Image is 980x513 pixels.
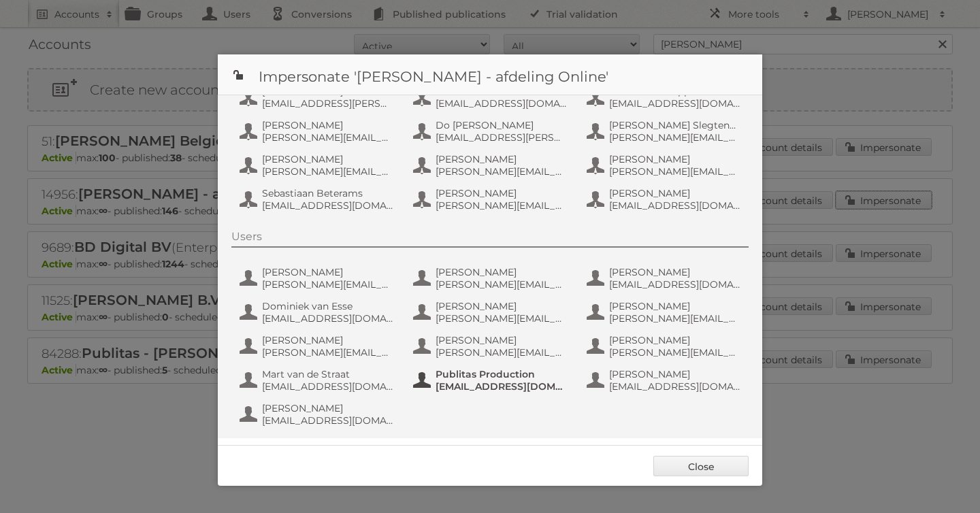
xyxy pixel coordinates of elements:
[412,265,572,292] button: [PERSON_NAME] [PERSON_NAME][EMAIL_ADDRESS][DOMAIN_NAME]
[585,367,745,394] button: [PERSON_NAME] [EMAIL_ADDRESS][DOMAIN_NAME]
[436,346,568,359] span: [PERSON_NAME][EMAIL_ADDRESS][PERSON_NAME][DOMAIN_NAME]
[609,300,741,312] span: [PERSON_NAME]
[262,380,394,393] span: [EMAIL_ADDRESS][DOMAIN_NAME]
[585,186,745,213] button: [PERSON_NAME] [EMAIL_ADDRESS][DOMAIN_NAME]
[412,299,572,326] button: [PERSON_NAME] [PERSON_NAME][EMAIL_ADDRESS][DOMAIN_NAME]
[238,265,398,292] button: [PERSON_NAME] [PERSON_NAME][EMAIL_ADDRESS][PERSON_NAME][DOMAIN_NAME]
[262,402,394,414] span: [PERSON_NAME]
[609,131,741,144] span: [PERSON_NAME][EMAIL_ADDRESS][DOMAIN_NAME]
[412,333,572,360] button: [PERSON_NAME] [PERSON_NAME][EMAIL_ADDRESS][PERSON_NAME][DOMAIN_NAME]
[609,119,741,131] span: [PERSON_NAME] Slegtenhorst
[436,266,568,278] span: [PERSON_NAME]
[609,266,741,278] span: [PERSON_NAME]
[585,118,745,145] button: [PERSON_NAME] Slegtenhorst [PERSON_NAME][EMAIL_ADDRESS][DOMAIN_NAME]
[609,380,741,393] span: [EMAIL_ADDRESS][DOMAIN_NAME]
[262,266,394,278] span: [PERSON_NAME]
[609,187,741,199] span: [PERSON_NAME]
[238,84,398,111] button: [PERSON_NAME] [EMAIL_ADDRESS][PERSON_NAME][DOMAIN_NAME]
[436,380,568,393] span: [EMAIL_ADDRESS][DOMAIN_NAME]
[436,165,568,178] span: [PERSON_NAME][EMAIL_ADDRESS][DOMAIN_NAME]
[585,333,745,360] button: [PERSON_NAME] [PERSON_NAME][EMAIL_ADDRESS][DOMAIN_NAME]
[262,165,394,178] span: [PERSON_NAME][EMAIL_ADDRESS][DOMAIN_NAME]
[238,152,398,179] button: [PERSON_NAME] [PERSON_NAME][EMAIL_ADDRESS][DOMAIN_NAME]
[262,278,394,291] span: [PERSON_NAME][EMAIL_ADDRESS][PERSON_NAME][DOMAIN_NAME]
[262,153,394,165] span: [PERSON_NAME]
[436,300,568,312] span: [PERSON_NAME]
[238,333,398,360] button: [PERSON_NAME] [PERSON_NAME][EMAIL_ADDRESS][PERSON_NAME][DOMAIN_NAME]
[238,401,398,428] button: [PERSON_NAME] [EMAIL_ADDRESS][DOMAIN_NAME]
[609,165,741,178] span: [PERSON_NAME][EMAIL_ADDRESS][PERSON_NAME][DOMAIN_NAME]
[262,97,394,110] span: [EMAIL_ADDRESS][PERSON_NAME][DOMAIN_NAME]
[238,299,398,326] button: Dominiek van Esse [EMAIL_ADDRESS][DOMAIN_NAME]
[436,153,568,165] span: [PERSON_NAME]
[585,84,745,111] button: AH IT Online App [EMAIL_ADDRESS][DOMAIN_NAME]
[436,368,568,380] span: Publitas Production
[609,278,741,291] span: [EMAIL_ADDRESS][DOMAIN_NAME]
[262,187,394,199] span: Sebastiaan Beterams
[436,97,568,110] span: [EMAIL_ADDRESS][DOMAIN_NAME]
[609,199,741,212] span: [EMAIL_ADDRESS][DOMAIN_NAME]
[262,346,394,359] span: [PERSON_NAME][EMAIL_ADDRESS][PERSON_NAME][DOMAIN_NAME]
[436,312,568,325] span: [PERSON_NAME][EMAIL_ADDRESS][DOMAIN_NAME]
[436,334,568,346] span: [PERSON_NAME]
[412,84,572,111] button: AH IT Online [EMAIL_ADDRESS][DOMAIN_NAME]
[609,334,741,346] span: [PERSON_NAME]
[609,368,741,380] span: [PERSON_NAME]
[262,131,394,144] span: [PERSON_NAME][EMAIL_ADDRESS][DOMAIN_NAME]
[412,186,572,213] button: [PERSON_NAME] [PERSON_NAME][EMAIL_ADDRESS][PERSON_NAME][DOMAIN_NAME]
[231,230,749,248] div: Users
[262,414,394,427] span: [EMAIL_ADDRESS][DOMAIN_NAME]
[262,334,394,346] span: [PERSON_NAME]
[262,312,394,325] span: [EMAIL_ADDRESS][DOMAIN_NAME]
[412,152,572,179] button: [PERSON_NAME] [PERSON_NAME][EMAIL_ADDRESS][DOMAIN_NAME]
[262,119,394,131] span: [PERSON_NAME]
[238,367,398,394] button: Mart van de Straat [EMAIL_ADDRESS][DOMAIN_NAME]
[238,186,398,213] button: Sebastiaan Beterams [EMAIL_ADDRESS][DOMAIN_NAME]
[609,346,741,359] span: [PERSON_NAME][EMAIL_ADDRESS][DOMAIN_NAME]
[238,118,398,145] button: [PERSON_NAME] [PERSON_NAME][EMAIL_ADDRESS][DOMAIN_NAME]
[412,118,572,145] button: Do [PERSON_NAME] [EMAIL_ADDRESS][PERSON_NAME][DOMAIN_NAME]
[436,187,568,199] span: [PERSON_NAME]
[262,300,394,312] span: Dominiek van Esse
[436,199,568,212] span: [PERSON_NAME][EMAIL_ADDRESS][PERSON_NAME][DOMAIN_NAME]
[436,119,568,131] span: Do [PERSON_NAME]
[585,299,745,326] button: [PERSON_NAME] [PERSON_NAME][EMAIL_ADDRESS][DOMAIN_NAME]
[609,153,741,165] span: [PERSON_NAME]
[436,131,568,144] span: [EMAIL_ADDRESS][PERSON_NAME][DOMAIN_NAME]
[609,97,741,110] span: [EMAIL_ADDRESS][DOMAIN_NAME]
[412,367,572,394] button: Publitas Production [EMAIL_ADDRESS][DOMAIN_NAME]
[585,265,745,292] button: [PERSON_NAME] [EMAIL_ADDRESS][DOMAIN_NAME]
[262,368,394,380] span: Mart van de Straat
[262,199,394,212] span: [EMAIL_ADDRESS][DOMAIN_NAME]
[436,278,568,291] span: [PERSON_NAME][EMAIL_ADDRESS][DOMAIN_NAME]
[585,152,745,179] button: [PERSON_NAME] [PERSON_NAME][EMAIL_ADDRESS][PERSON_NAME][DOMAIN_NAME]
[218,54,762,95] h1: Impersonate '[PERSON_NAME] - afdeling Online'
[609,312,741,325] span: [PERSON_NAME][EMAIL_ADDRESS][DOMAIN_NAME]
[653,456,749,476] a: Close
